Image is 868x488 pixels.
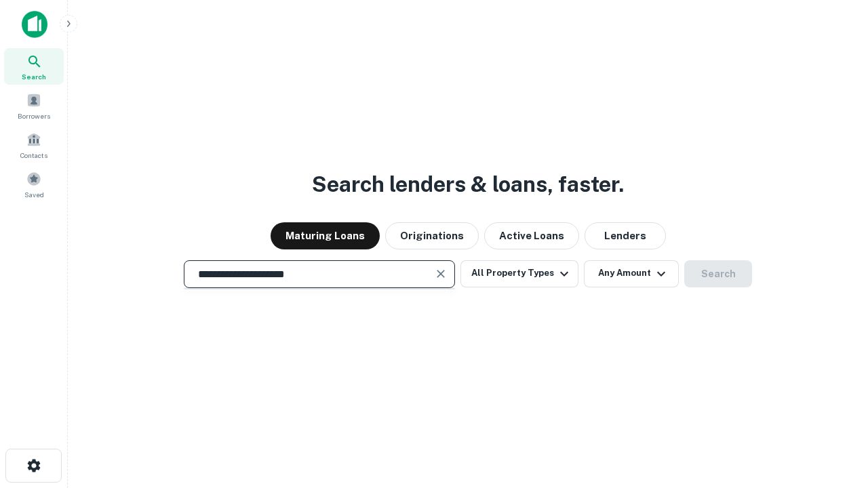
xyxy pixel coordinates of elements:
[4,87,64,124] a: Borrowers
[312,168,624,201] h3: Search lenders & loans, faster.
[24,189,44,200] span: Saved
[20,150,47,161] span: Contacts
[484,222,579,249] button: Active Loans
[4,127,64,163] a: Contacts
[460,260,578,287] button: All Property Types
[584,260,679,287] button: Any Amount
[585,222,666,249] button: Lenders
[22,11,47,38] img: capitalize-icon.png
[4,48,64,85] a: Search
[800,380,868,445] iframe: Chat Widget
[271,222,380,249] button: Maturing Loans
[22,71,46,82] span: Search
[385,222,479,249] button: Originations
[4,166,64,203] a: Saved
[431,264,450,283] button: Clear
[18,110,50,121] span: Borrowers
